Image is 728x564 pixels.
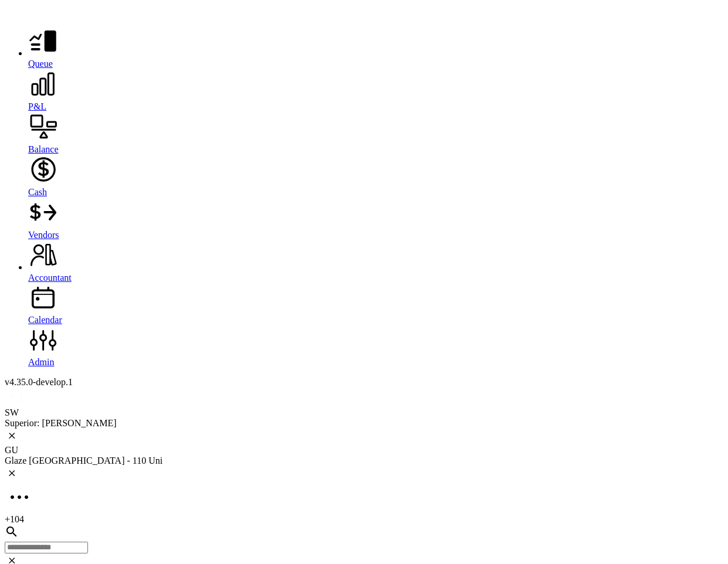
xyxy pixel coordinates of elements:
[28,283,723,325] a: Calendar
[5,418,723,429] div: Superior: [PERSON_NAME]
[5,377,723,388] div: v 4.35.0-develop.1
[28,357,54,367] span: Admin
[28,26,723,69] a: Queue
[5,407,723,418] div: SW
[28,273,72,283] span: Accountant
[5,456,723,466] div: Glaze [GEOGRAPHIC_DATA] - 110 Uni
[5,445,723,456] div: GU
[28,315,62,325] span: Calendar
[28,187,47,197] span: Cash
[28,198,723,240] a: Vendors
[28,230,59,240] span: Vendors
[28,144,59,154] span: Balance
[28,325,723,368] a: Admin
[28,59,53,69] span: Queue
[28,112,723,155] a: Balance
[28,155,723,198] a: Cash
[28,101,46,111] span: P&L
[5,514,723,525] div: + 104
[28,69,723,112] a: P&L
[28,240,723,283] a: Accountant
